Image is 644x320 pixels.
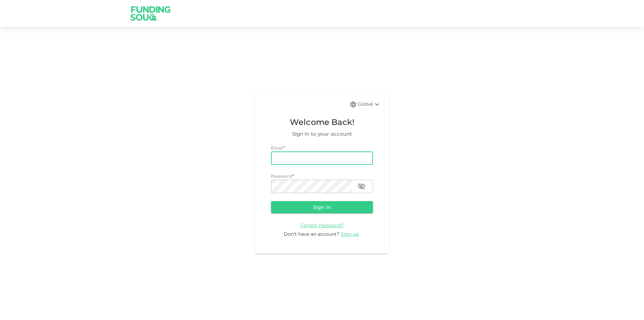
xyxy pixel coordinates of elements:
[271,151,373,165] input: email
[271,145,283,150] span: Email
[358,100,381,108] div: Global
[271,116,373,129] span: Welcome Back!
[271,130,373,138] span: Sign in to your account
[271,180,352,193] input: password
[271,201,373,213] button: Sign in
[284,231,339,237] span: Don’t have an account?
[341,231,359,237] span: Sign up
[301,222,344,228] a: Forgot Password?
[271,174,292,179] span: Password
